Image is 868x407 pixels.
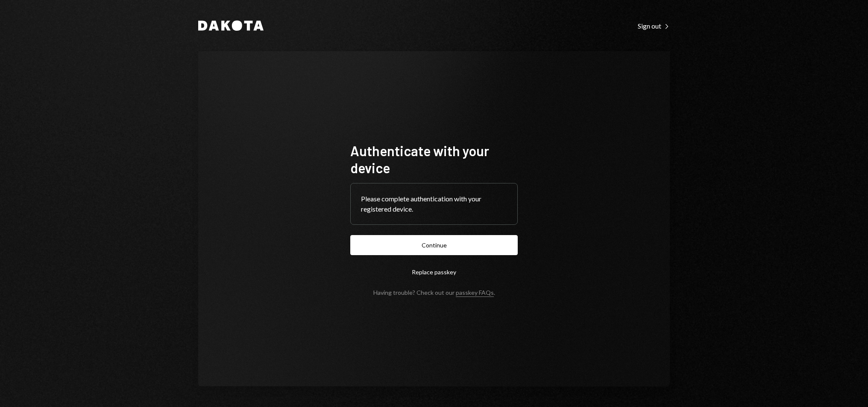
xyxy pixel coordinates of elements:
[350,142,518,176] h1: Authenticate with your device
[350,235,518,255] button: Continue
[373,289,495,296] div: Having trouble? Check out our .
[361,194,507,214] div: Please complete authentication with your registered device.
[350,262,518,282] button: Replace passkey
[456,289,494,297] a: passkey FAQs
[638,21,670,30] a: Sign out
[638,22,670,30] div: Sign out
